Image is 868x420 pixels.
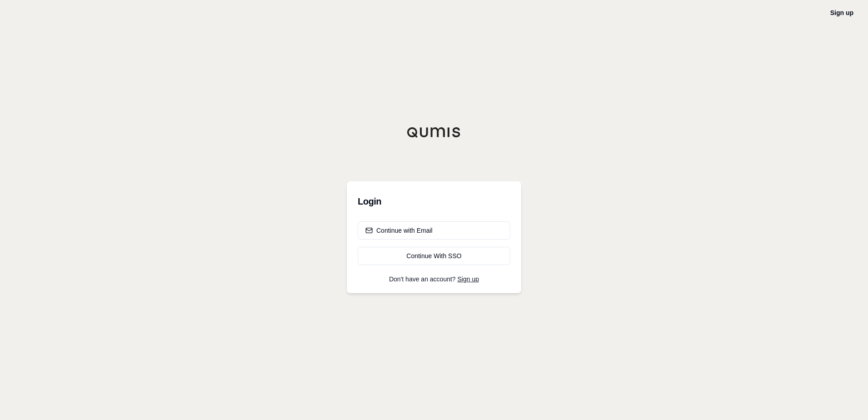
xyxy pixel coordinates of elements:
[407,127,461,138] img: Qumis
[365,251,503,260] div: Continue With SSO
[358,221,510,240] button: Continue with Email
[365,226,433,235] div: Continue with Email
[458,275,479,283] a: Sign up
[358,192,510,210] h3: Login
[358,276,510,282] p: Don't have an account?
[358,247,510,265] a: Continue With SSO
[830,9,853,16] a: Sign up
